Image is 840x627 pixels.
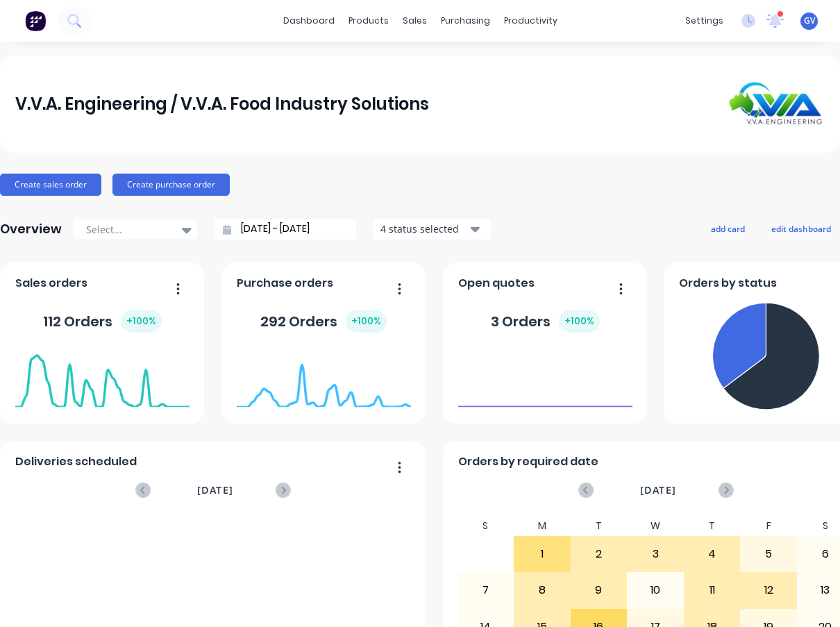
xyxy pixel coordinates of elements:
div: M [514,516,571,536]
div: V.V.A. Engineering / V.V.A. Food Industry Solutions [15,90,429,118]
div: F [740,516,797,536]
div: 4 status selected [380,221,468,236]
span: [DATE] [197,483,233,498]
div: 3 [628,537,683,571]
div: settings [678,10,730,31]
div: 2 [571,537,627,571]
div: 7 [458,573,514,608]
div: T [571,516,628,536]
div: 12 [741,573,796,608]
button: add card [702,219,754,237]
div: 9 [571,573,627,608]
button: 4 status selected [373,219,491,240]
button: edit dashboard [762,219,840,237]
img: Factory [25,10,46,31]
div: + 100 % [121,310,162,333]
span: Orders by status [679,275,777,292]
button: Create purchase order [112,174,230,196]
div: 3 Orders [491,310,600,333]
span: Sales orders [15,275,87,292]
span: Deliveries scheduled [15,453,137,470]
div: W [627,516,684,536]
div: 4 [684,537,740,571]
div: S [457,516,514,536]
div: 11 [684,573,740,608]
div: products [342,10,396,31]
div: + 100 % [559,310,600,333]
div: purchasing [434,10,497,31]
div: 112 Orders [43,310,162,333]
span: [DATE] [640,483,676,498]
div: T [684,516,741,536]
img: V.V.A. Engineering / V.V.A. Food Industry Solutions [728,82,825,126]
span: Open quotes [458,275,535,292]
div: 8 [514,573,570,608]
div: sales [396,10,434,31]
div: 10 [628,573,683,608]
div: 1 [514,537,570,571]
div: + 100 % [346,310,387,333]
span: Orders by required date [458,453,598,470]
div: 5 [741,537,796,571]
div: 292 Orders [260,310,387,333]
span: GV [804,15,815,27]
div: productivity [497,10,564,31]
a: dashboard [276,10,342,31]
span: Purchase orders [237,275,333,292]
